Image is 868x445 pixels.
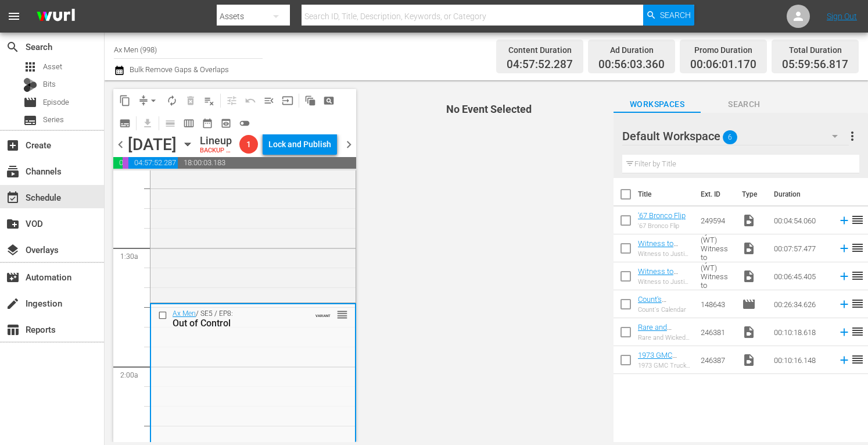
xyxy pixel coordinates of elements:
[6,40,20,54] span: Search
[220,118,232,129] span: preview_outlined
[178,157,356,169] span: 18:00:03.183
[638,295,667,312] a: Count's Calendar
[6,165,20,179] span: Channels
[690,42,756,58] div: Promo Duration
[845,122,859,150] button: more_vert
[701,97,788,112] span: Search
[598,58,665,72] span: 00:56:03.360
[851,241,865,255] span: reorder
[6,323,20,337] span: Reports
[742,213,756,227] span: Video
[690,58,756,72] span: 00:06:01.170
[128,65,229,74] span: Bulk Remove Gaps & Overlaps
[282,95,293,106] span: input
[148,95,159,106] span: arrow_drop_down
[241,91,260,110] span: Revert to Primary Episode
[43,114,64,126] span: Series
[6,138,20,152] span: Create
[660,5,691,26] span: Search
[696,207,737,234] td: 249594
[173,309,300,329] div: / SE5 / EP8:
[43,79,56,90] span: Bits
[6,217,20,231] span: VOD
[239,118,250,129] span: toggle_off
[638,334,691,341] div: Rare and Wicked 1962 [PERSON_NAME]
[342,137,356,152] span: chevron_right
[838,242,851,255] svg: Add to Schedule
[851,269,865,283] span: reorder
[239,140,258,149] span: 1
[838,354,851,366] svg: Add to Schedule
[638,351,691,377] a: 1973 GMC Truck Gets EPIC Air Brush
[181,91,200,110] span: Select an event to delete
[166,95,178,106] span: autorenew_outlined
[260,91,278,110] span: Fill episodes with ad slates
[202,118,213,129] span: date_range_outlined
[742,269,756,283] span: Video
[696,262,737,290] td: Witness to Justice by A&E (WT) Witness to Justice: [PERSON_NAME] 150
[268,134,331,155] div: Lock and Publish
[336,308,348,320] button: reorder
[28,3,84,30] img: ans4CAIJ8jUAAAAAAAAAAAAAAAAAAAAAAAAgQb4GAAAAAAAAAAAAAAAAAAAAAAAAJMjXAAAAAAAAAAAAAAAAAAAAAAAAgAT5G...
[23,78,37,92] div: Bits
[638,323,688,358] a: Rare and Wicked 1962 [PERSON_NAME]
[376,104,602,115] h4: No Event Selected
[838,214,851,227] svg: Add to Schedule
[638,178,694,211] th: Title
[113,137,128,152] span: chevron_left
[23,60,37,74] span: Asset
[138,95,149,106] span: compress
[838,270,851,283] svg: Add to Schedule
[203,95,215,106] span: playlist_remove_outlined
[6,243,20,257] span: Overlays
[304,95,316,106] span: auto_awesome_motion_outlined
[827,12,857,21] a: Sign Out
[638,278,691,286] div: Witness to Justice by A&E (WT) Witness to Justice: [PERSON_NAME] 150
[638,306,691,314] div: Count's Calendar
[769,262,833,290] td: 00:06:45.405
[723,125,737,149] span: 6
[851,353,865,366] span: reorder
[769,346,833,374] td: 00:10:16.148
[614,97,701,112] span: Workspaces
[782,58,848,72] span: 05:59:56.817
[851,297,865,311] span: reorder
[767,178,837,211] th: Duration
[694,178,735,211] th: Ext. ID
[7,9,21,23] span: menu
[742,297,756,311] span: Episode
[638,267,691,319] a: Witness to Justice by A&E (WT) Witness to Justice: [PERSON_NAME] 150
[769,207,833,234] td: 00:04:54.060
[263,95,275,106] span: menu_open
[742,353,756,367] span: Video
[134,112,157,134] span: Download as CSV
[782,42,848,58] div: Total Duration
[838,298,851,311] svg: Add to Schedule
[507,58,573,72] span: 04:57:52.287
[638,222,686,230] div: '67 Bronco Flip
[173,309,196,318] a: Ax Men
[315,308,331,318] span: VARIANT
[838,326,851,339] svg: Add to Schedule
[769,318,833,346] td: 00:10:18.618
[128,157,178,169] span: 04:57:52.287
[323,95,335,106] span: pageview_outlined
[23,95,37,109] span: Episode
[183,118,195,129] span: calendar_view_week_outlined
[696,234,737,262] td: Witness to Justice by A&E (WT) Witness to Justice: [PERSON_NAME] 150
[696,346,737,374] td: 246387
[263,134,337,155] button: Lock and Publish
[200,147,235,155] div: BACKUP WILL DELIVER: [DATE] 3a (local)
[696,290,737,318] td: 148643
[200,134,235,147] div: Lineup
[113,157,123,169] span: 00:56:03.360
[851,325,865,339] span: reorder
[638,362,691,369] div: 1973 GMC Truck Gets EPIC Air Brush
[769,290,833,318] td: 00:26:34.626
[200,91,218,110] span: Clear Lineup
[6,297,20,311] span: Ingestion
[320,91,338,110] span: Create Search Block
[128,135,177,154] div: [DATE]
[43,61,62,73] span: Asset
[638,239,691,291] a: Witness to Justice by A&E (WT) Witness to Justice: [PERSON_NAME] 150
